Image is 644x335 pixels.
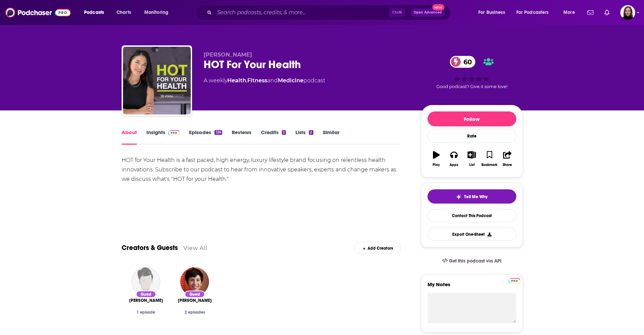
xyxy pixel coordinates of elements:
[428,281,516,293] label: My Notes
[450,163,458,167] div: Apps
[122,244,178,252] a: Creators & Guests
[140,7,177,18] button: open menu
[144,8,168,17] span: Monitoring
[122,155,401,184] div: HOT for Your Health is a fast paced, high energy, luxury lifestyle brand focusing on relentless h...
[204,77,325,85] div: A weekly podcast
[178,298,212,303] a: Leslie Bonci
[508,278,520,284] img: Podchaser Pro
[282,130,286,135] div: 2
[178,298,212,303] span: [PERSON_NAME]
[122,129,137,145] a: About
[512,7,559,18] button: open menu
[261,129,286,145] a: Credits2
[508,277,520,284] a: Pro website
[354,242,401,254] div: Add Creators
[481,163,497,167] div: Bookmark
[445,147,463,171] button: Apps
[516,8,549,17] span: For Podcasters
[214,130,222,135] div: 126
[449,258,501,264] span: Get this podcast via API
[414,11,442,14] span: Open Advanced
[436,84,507,89] span: Good podcast? Give it some love!
[267,77,278,84] span: and
[246,77,247,84] span: ,
[168,130,180,135] img: Podchaser Pro
[183,244,207,251] a: View All
[602,7,612,18] a: Show notifications dropdown
[450,56,475,68] a: 60
[428,111,516,126] button: Follow
[474,7,514,18] button: open menu
[227,77,246,84] a: Health
[123,47,191,114] img: HOT For Your Health
[309,130,313,135] div: 2
[180,267,209,296] img: Leslie Bonci
[463,147,480,171] button: List
[498,147,516,171] button: Share
[323,129,339,145] a: Similar
[428,147,445,171] button: Play
[428,228,516,241] button: Export One-Sheet
[117,8,131,17] span: Charts
[112,7,135,18] a: Charts
[428,129,516,143] div: Rate
[185,291,205,298] div: Guest
[469,163,475,167] div: List
[214,7,389,18] input: Search podcasts, credits, & more...
[5,6,70,19] img: Podchaser - Follow, Share and Rate Podcasts
[437,253,507,269] a: Get this podcast via API
[129,298,163,303] span: [PERSON_NAME]
[559,7,583,18] button: open menu
[127,310,165,315] div: 1 episode
[481,147,498,171] button: Bookmark
[146,129,180,145] a: InsightsPodchaser Pro
[620,5,635,20] button: Show profile menu
[456,194,461,200] img: tell me why sparkle
[503,163,512,167] div: Share
[478,8,505,17] span: For Business
[464,194,487,200] span: Tell Me Why
[433,163,440,167] div: Play
[202,5,457,20] div: Search podcasts, credits, & more...
[84,8,104,17] span: Podcasts
[411,8,445,17] button: Open AdvancedNew
[136,291,156,298] div: Guest
[129,298,163,303] a: Dr. Latifat Akintade
[585,7,596,18] a: Show notifications dropdown
[428,189,516,204] button: tell me why sparkleTell Me Why
[176,310,214,315] div: 2 episodes
[563,8,575,17] span: More
[295,129,313,145] a: Lists2
[247,77,267,84] a: Fitness
[428,209,516,222] a: Contact This Podcast
[232,129,251,145] a: Reviews
[457,56,475,68] span: 60
[79,7,113,18] button: open menu
[131,267,160,296] img: Dr. Latifat Akintade
[189,129,222,145] a: Episodes126
[620,5,635,20] span: Logged in as BevCat3
[278,77,304,84] a: Medicine
[432,4,444,11] span: New
[389,8,405,17] span: Ctrl K
[620,5,635,20] img: User Profile
[421,51,523,93] div: 60Good podcast? Give it some love!
[204,51,252,58] span: [PERSON_NAME]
